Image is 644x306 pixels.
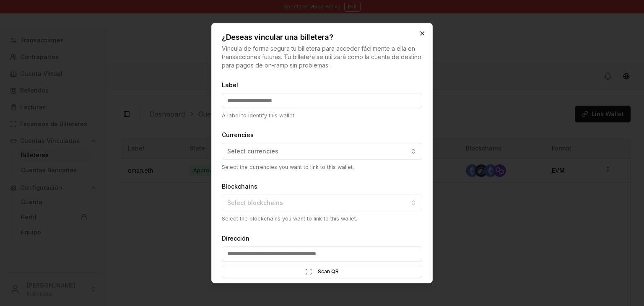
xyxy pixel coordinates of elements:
[222,34,422,41] h2: ¿Deseas vincular una billetera?
[222,112,422,119] p: A label to identify this wallet.
[222,234,249,241] label: Dirección
[222,131,254,138] label: Currencies
[222,44,422,70] p: Vincula de forma segura tu billetera para acceder fácilmente a ella en transacciones futuras. Tu ...
[222,215,422,223] p: Select the blockchains you want to link to this wallet.
[222,81,238,88] label: Label
[222,163,422,171] p: Select the currencies you want to link to this wallet.
[318,268,339,275] span: Scan QR
[222,281,422,289] p: Esta es la dirección de tu billetera.
[227,147,278,156] span: Select currencies
[222,265,422,278] button: Scan QR
[222,183,257,190] label: Blockchains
